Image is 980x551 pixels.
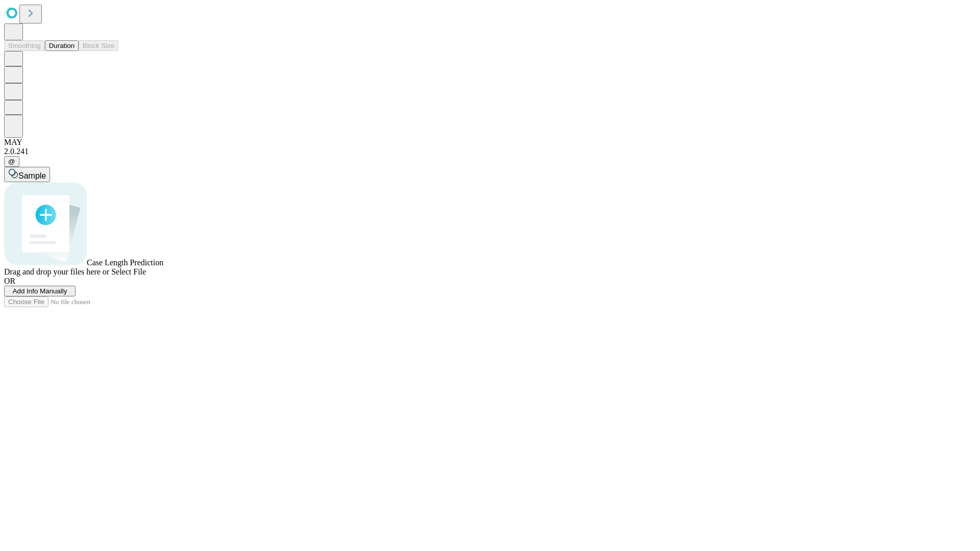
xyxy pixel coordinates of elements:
[4,156,19,167] button: @
[8,158,15,165] span: @
[4,267,109,276] span: Drag and drop your files here or
[4,277,15,285] span: OR
[111,267,146,276] span: Select File
[4,40,45,51] button: Smoothing
[4,167,50,182] button: Sample
[4,147,976,156] div: 2.0.241
[18,171,46,180] span: Sample
[87,258,163,267] span: Case Length Prediction
[4,138,976,147] div: MAY
[13,287,67,295] span: Add Info Manually
[45,40,79,51] button: Duration
[4,286,76,296] button: Add Info Manually
[79,40,118,51] button: Block Size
